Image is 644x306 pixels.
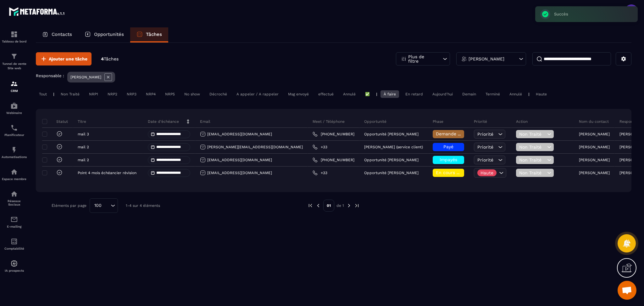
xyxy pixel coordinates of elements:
a: [PHONE_NUMBER] [313,157,354,162]
p: Responsable [619,119,643,124]
p: 1-4 sur 4 éléments [126,203,160,208]
div: ✅ [362,90,373,98]
p: Contacts [52,31,72,37]
p: CRM [2,89,27,93]
p: Phase [433,119,443,124]
p: Opportunité [PERSON_NAME] [364,132,419,136]
p: Tableau de bord [2,40,27,43]
p: Statut [44,119,68,124]
img: prev [308,203,313,208]
div: NRP4 [143,90,159,98]
p: Opportunité [PERSON_NAME] [364,158,419,162]
p: Opportunité [364,119,386,124]
div: NRP5 [162,90,178,98]
p: mail 2 [78,158,89,162]
div: Demain [459,90,479,98]
img: automations [10,102,18,110]
p: Action [516,119,528,124]
p: 4 [101,56,119,62]
img: scheduler [10,124,18,132]
img: accountant [10,238,18,245]
p: | [53,92,54,96]
span: En cours de régularisation [436,170,493,175]
p: Comptabilité [2,247,27,250]
p: Planificateur [2,133,27,137]
a: automationsautomationsWebinaire [2,97,27,119]
span: Ajouter une tâche [49,56,87,62]
a: +33 [313,144,327,150]
a: +33 [313,170,327,175]
img: social-network [10,190,18,198]
p: E-mailing [2,225,27,228]
img: logo [9,6,65,17]
a: automationsautomationsEspace membre [2,163,27,185]
p: Haute [480,171,493,175]
p: Plus de filtre [408,54,436,63]
p: Réseaux Sociaux [2,199,27,206]
img: formation [10,80,18,88]
p: Point 4 mois échéancier révision [78,171,136,175]
a: automationsautomationsAutomatisations [2,141,27,163]
p: mail 3 [78,132,89,136]
p: Meet / Téléphone [313,119,345,124]
p: | [376,92,377,96]
img: automations [10,260,18,267]
p: Nom du contact [579,119,609,124]
p: [PERSON_NAME] [469,57,504,61]
input: Search for option [104,202,109,209]
p: [PERSON_NAME] [579,158,610,162]
span: Non Traité [519,144,546,150]
img: next [354,203,360,208]
div: Ouvrir le chat [618,281,636,300]
span: Demande de rétractation/report [436,131,506,136]
a: formationformationTunnel de vente Site web [2,48,27,75]
p: Espace membre [2,177,27,181]
div: effectué [315,90,337,98]
p: | [528,92,530,96]
span: Non Traité [519,132,546,137]
span: Priorité [477,144,493,150]
div: No show [181,90,203,98]
div: Msg envoyé [285,90,312,98]
span: Payé [443,144,453,149]
div: En retard [402,90,426,98]
p: Tunnel de vente Site web [2,62,27,71]
img: automations [10,146,18,154]
div: Aujourd'hui [429,90,456,98]
span: 100 [92,202,104,209]
a: [PHONE_NUMBER] [313,132,354,137]
p: 01 [323,200,334,212]
a: Tâches [130,27,168,42]
p: Responsable : [36,73,64,78]
p: Tâches [146,31,162,37]
p: [PERSON_NAME] [579,132,610,136]
div: Annulé [506,90,525,98]
span: Impayés [440,157,457,162]
p: Éléments par page [52,203,86,208]
p: [PERSON_NAME] [579,171,610,175]
img: prev [315,203,321,208]
p: Priorité [474,119,487,124]
div: NRP1 [86,90,101,98]
a: schedulerschedulerPlanificateur [2,119,27,141]
div: Non Traité [58,90,83,98]
p: Automatisations [2,155,27,159]
p: [PERSON_NAME] [579,145,610,149]
p: IA prospects [2,269,27,272]
div: Terminé [482,90,503,98]
span: Non Traité [519,157,546,162]
div: À faire [380,90,399,98]
img: formation [10,53,18,60]
span: Non Traité [519,170,546,175]
div: NRP3 [124,90,140,98]
p: Email [200,119,210,124]
div: Décroché [206,90,230,98]
div: Annulé [340,90,359,98]
div: Search for option [90,198,118,213]
span: Priorité [477,157,493,162]
div: NRP2 [104,90,120,98]
img: formation [10,31,18,38]
p: Titre [78,119,86,124]
p: [PERSON_NAME] [70,75,101,79]
div: A appeler / A rappeler [233,90,282,98]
